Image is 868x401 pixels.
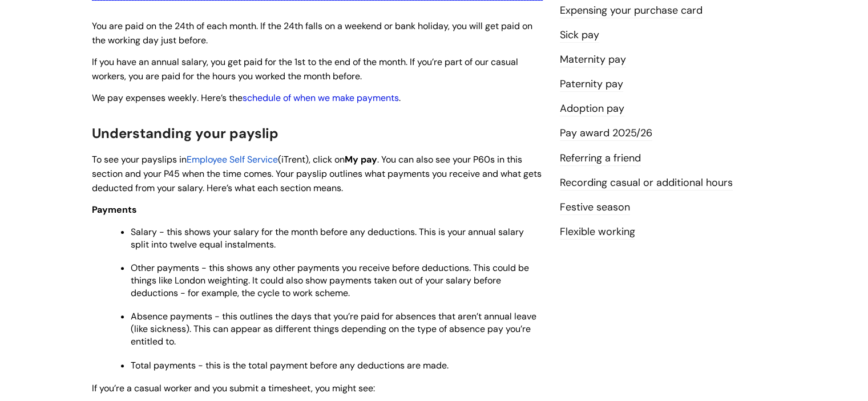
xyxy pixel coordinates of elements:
[560,151,641,166] a: Referring a friend
[560,102,624,116] a: Adoption pay
[92,153,187,165] span: To see your payslips in
[278,153,345,165] span: (iTrent), click on
[92,204,137,216] span: Payments
[131,262,529,299] span: Other payments - this shows any other payments you receive before deductions. This could be thing...
[187,153,278,165] a: Employee Self Service
[560,200,630,215] a: Festive season
[92,20,532,46] span: You are paid on the 24th of each month. If the 24th falls on a weekend or bank holiday, you will ...
[560,3,703,18] a: Expensing your purchase card
[560,28,599,43] a: Sick pay
[345,153,377,165] span: My pay
[92,56,518,82] span: If you have an annual salary, you get paid for the 1st to the end of the month. If you’re part of...
[560,176,733,191] a: Recording casual or additional hours
[92,382,375,394] span: If you’re a casual worker and you submit a timesheet, you might see:
[92,124,278,142] span: Understanding your payslip
[131,359,449,371] span: Total payments - this is the total payment before any deductions are made.
[560,52,626,67] a: Maternity pay
[92,92,197,104] span: We pay expenses weekly
[560,77,623,92] a: Paternity pay
[131,226,524,250] span: Salary - this shows your salary for the month before any deductions. This is your annual salary s...
[243,92,399,104] a: schedule of when we make payments
[92,92,401,104] span: . Here’s the .
[560,225,635,240] a: Flexible working
[560,126,652,141] a: Pay award 2025/26
[92,153,542,194] span: . You can also see your P60s in this section and your P45 when the time comes. Your payslip outli...
[131,310,536,347] span: Absence payments - this outlines the days that you’re paid for absences that aren’t annual leave ...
